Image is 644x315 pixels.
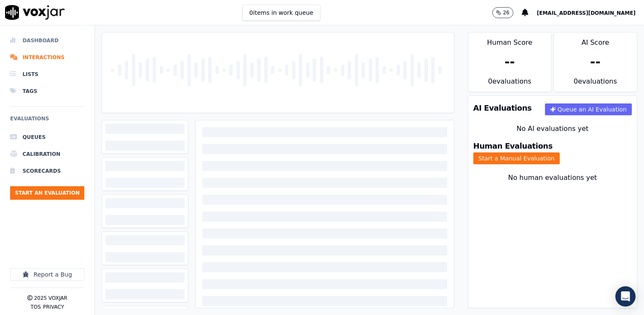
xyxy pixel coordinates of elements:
[473,152,560,164] button: Start a Manual Evaluation
[554,33,637,48] div: AI Score
[10,114,84,129] h6: Evaluations
[43,304,64,310] button: Privacy
[475,173,630,203] div: No human evaluations yet
[10,49,84,66] a: Interactions
[504,54,515,70] div: --
[537,8,644,18] button: [EMAIL_ADDRESS][DOMAIN_NAME]
[10,146,84,163] a: Calibration
[10,66,84,83] a: Lists
[545,103,632,115] button: Queue an AI Evaluation
[468,33,551,48] div: Human Score
[492,7,521,18] button: 26
[473,104,532,112] h3: AI Evaluations
[34,295,67,301] p: 2025 Voxjar
[10,83,84,100] a: Tags
[10,268,84,281] button: Report a Bug
[468,76,551,92] div: 0 evaluation s
[10,163,84,179] a: Scorecards
[615,286,636,307] div: Open Intercom Messenger
[5,5,65,20] img: voxjar logo
[30,304,40,310] button: TOS
[537,10,636,16] span: [EMAIL_ADDRESS][DOMAIN_NAME]
[492,7,513,18] button: 26
[242,5,321,21] button: 0items in work queue
[503,9,509,16] p: 26
[554,76,637,92] div: 0 evaluation s
[475,124,630,134] div: No AI evaluations yet
[473,142,553,150] h3: Human Evaluations
[10,129,84,146] a: Queues
[10,32,84,49] a: Dashboard
[590,54,601,70] div: --
[10,186,84,200] button: Start an Evaluation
